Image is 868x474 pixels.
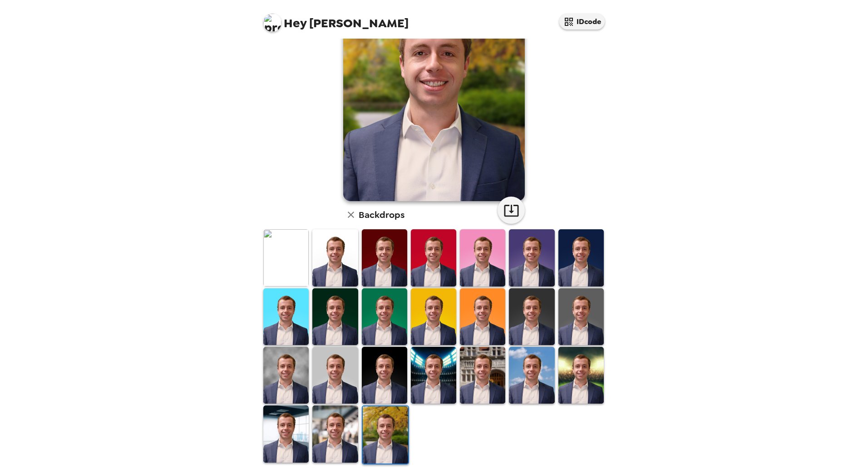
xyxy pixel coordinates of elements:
[359,207,404,222] h6: Backdrops
[559,14,605,30] button: IDcode
[263,9,409,30] span: [PERSON_NAME]
[263,229,309,286] img: Original
[284,15,306,31] span: Hey
[263,14,281,32] img: profile pic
